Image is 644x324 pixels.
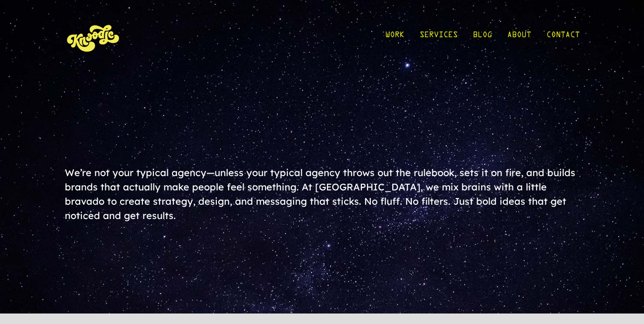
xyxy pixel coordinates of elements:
div: We’re not your typical agency—unless your typical agency throws out the rulebook, sets it on fire... [65,166,580,223]
a: Services [419,15,458,60]
a: About [507,15,531,60]
a: Blog [473,15,492,60]
img: KnoLogo(yellow) [65,15,122,60]
a: Work [385,15,404,60]
a: Contact [546,15,580,60]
